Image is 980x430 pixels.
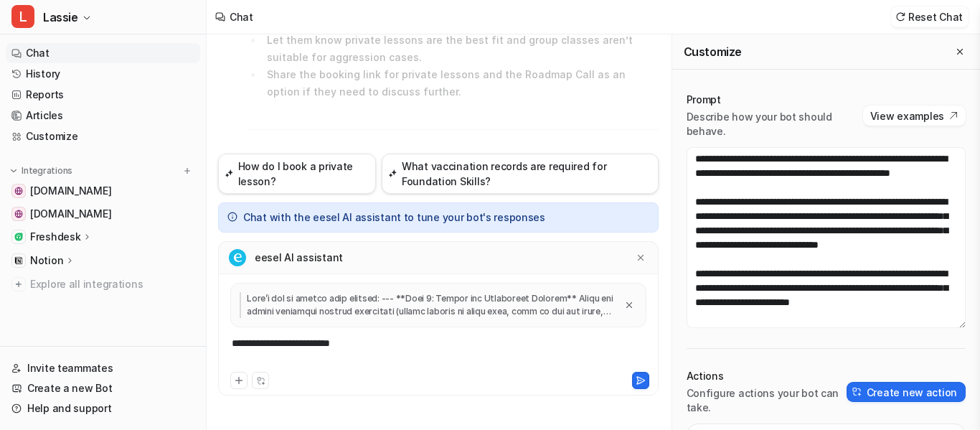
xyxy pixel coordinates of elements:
a: Invite teammates [6,358,200,378]
p: Lore’i dol si ametco adip elitsed: --- **Doei 9: Tempor inc Utlaboreet Dolorem** Aliqu eni admini... [240,292,616,318]
span: L [11,5,34,28]
button: Reset Chat [891,6,969,27]
p: Notion [30,253,63,268]
button: Close quote [621,297,637,313]
button: Close flyout [951,43,969,60]
p: Prompt [687,93,863,107]
button: View examples [863,106,966,126]
img: Freshdesk [14,233,23,241]
span: [DOMAIN_NAME] [30,184,111,198]
img: reset [895,11,905,22]
a: Chat [6,43,200,63]
h2: Customize [684,45,742,59]
button: What vaccination records are required for Foundation Skills? [382,154,658,194]
a: Explore all integrations [6,274,200,294]
a: Help and support [6,398,200,419]
button: How do I book a private lesson? [218,154,376,194]
p: Actions [687,369,847,383]
p: Describe how your bot should behave. [687,110,863,139]
img: create-action-icon.svg [852,387,862,397]
img: explore all integrations [11,277,26,291]
a: Create a new Bot [6,378,200,398]
img: www.whenhoundsfly.com [14,187,23,195]
img: menu_add.svg [182,166,192,176]
img: Notion [14,256,23,265]
p: Integrations [22,165,72,177]
a: History [6,64,200,84]
span: Lassie [43,7,78,27]
p: Freshdesk [30,230,80,244]
img: online.whenhoundsfly.com [14,210,23,218]
p: eesel AI assistant [255,251,343,265]
a: www.whenhoundsfly.com[DOMAIN_NAME] [6,181,200,201]
a: online.whenhoundsfly.com[DOMAIN_NAME] [6,204,200,224]
span: [DOMAIN_NAME] [30,207,111,221]
button: Create new action [847,382,966,402]
span: Explore all integrations [30,273,194,296]
div: Chat [230,9,253,24]
a: Customize [6,126,200,146]
p: Configure actions your bot can take. [687,386,847,415]
li: Let them know private lessons are the best fit and group classes aren’t suitable for aggression c... [263,32,659,66]
a: Reports [6,85,200,105]
img: expand menu [9,166,19,176]
button: Integrations [6,164,77,178]
p: Chat with the eesel AI assistant to tune your bot's responses [243,210,545,225]
li: Share the booking link for private lessons and the Roadmap Call as an option if they need to disc... [263,66,659,101]
a: Articles [6,106,200,126]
